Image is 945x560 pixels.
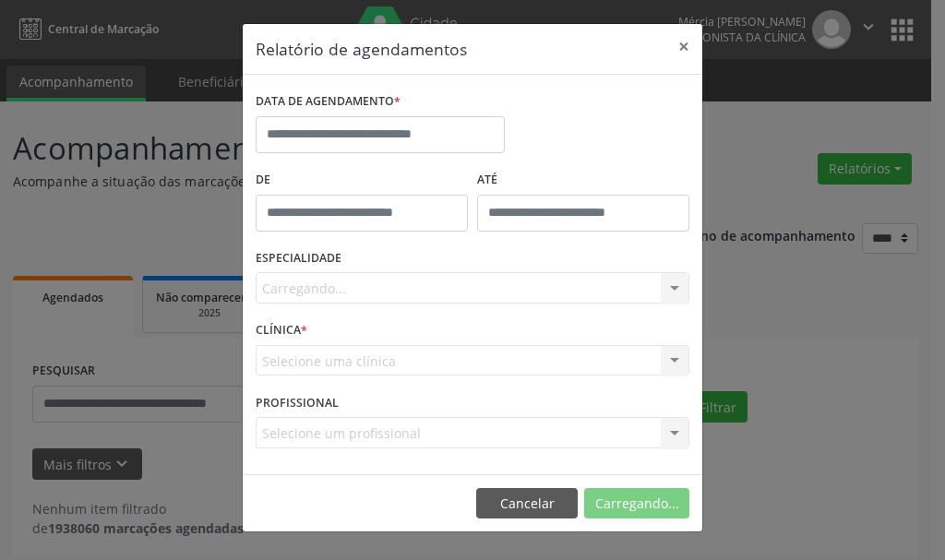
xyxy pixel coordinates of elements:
[584,488,689,519] button: Carregando...
[256,37,467,61] h5: Relatório de agendamentos
[256,316,307,345] label: CLÍNICA
[476,488,578,519] button: Cancelar
[256,244,341,273] label: ESPECIALIDADE
[665,24,702,69] button: Close
[477,166,689,195] label: ATÉ
[256,88,401,116] label: DATA DE AGENDAMENTO
[256,166,468,195] label: De
[256,388,339,417] label: PROFISSIONAL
